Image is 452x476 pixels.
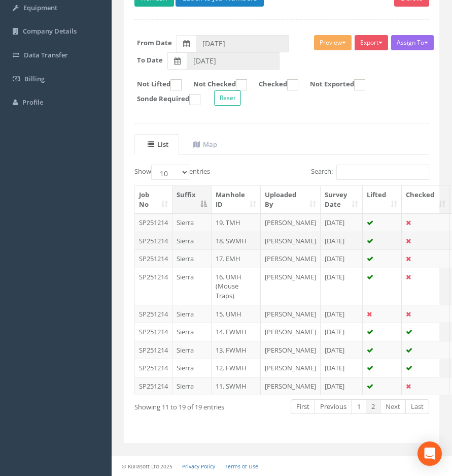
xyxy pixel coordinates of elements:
td: [DATE] [321,323,363,341]
td: [DATE] [321,341,363,359]
td: 16. UMH (Mouse Traps) [212,268,261,305]
td: [PERSON_NAME] [261,268,321,305]
div: Showing 11 to 19 of 19 entries [134,398,249,412]
uib-tab-heading: Map [193,140,217,149]
td: 19. TMH [212,213,261,232]
td: [PERSON_NAME] [261,232,321,250]
th: Survey Date: activate to sort column ascending [321,186,363,213]
button: Reset [214,90,241,106]
td: 12. FWMH [212,359,261,377]
button: Preview [314,35,352,50]
td: 13. FWMH [212,341,261,359]
span: Company Details [23,26,77,36]
input: Search: [336,165,429,180]
td: 14. FWMH [212,323,261,341]
td: [DATE] [321,213,363,232]
td: SP251214 [135,359,172,377]
td: SP251214 [135,249,172,268]
td: Sierra [172,341,212,359]
td: SP251214 [135,377,172,395]
a: Last [405,399,429,414]
td: Sierra [172,359,212,377]
a: First [291,399,315,414]
span: Profile [22,98,43,107]
span: Data Transfer [24,50,68,59]
td: [DATE] [321,305,363,323]
td: SP251214 [135,213,172,232]
input: From Date [196,35,289,52]
label: Sonde Required [127,94,200,105]
th: Manhole ID: activate to sort column ascending [212,186,261,213]
td: Sierra [172,232,212,250]
button: Export [355,35,388,50]
td: SP251214 [135,232,172,250]
td: Sierra [172,305,212,323]
td: SP251214 [135,323,172,341]
span: Equipment [23,3,57,12]
td: SP251214 [135,268,172,305]
td: 15. UMH [212,305,261,323]
a: List [134,134,179,155]
td: [PERSON_NAME] [261,377,321,395]
small: © Kullasoft Ltd 2025 [122,463,172,470]
th: Uploaded By: activate to sort column ascending [261,186,321,213]
a: 2 [366,399,380,414]
label: Show entries [134,165,210,180]
th: Checked: activate to sort column ascending [402,186,450,213]
div: Open Intercom Messenger [418,441,442,466]
td: SP251214 [135,305,172,323]
td: [PERSON_NAME] [261,323,321,341]
td: SP251214 [135,341,172,359]
td: [DATE] [321,232,363,250]
td: 17. EMH [212,249,261,268]
td: [PERSON_NAME] [261,341,321,359]
label: Checked [249,79,298,90]
th: Suffix: activate to sort column descending [172,186,212,213]
td: Sierra [172,213,212,232]
span: Billing [24,74,45,83]
a: Map [180,134,228,155]
td: [DATE] [321,377,363,395]
td: 11. SWMH [212,377,261,395]
td: [PERSON_NAME] [261,213,321,232]
label: From Date [137,38,172,48]
td: [DATE] [321,249,363,268]
td: Sierra [172,377,212,395]
a: 1 [352,399,366,414]
td: [PERSON_NAME] [261,359,321,377]
th: Lifted: activate to sort column ascending [363,186,402,213]
input: To Date [187,52,280,70]
td: 18. SWMH [212,232,261,250]
label: To Date [137,55,163,65]
td: [DATE] [321,268,363,305]
a: Terms of Use [225,463,258,470]
label: Not Exported [300,79,365,90]
td: Sierra [172,268,212,305]
td: Sierra [172,323,212,341]
a: Next [380,399,406,414]
label: Not Lifted [127,79,182,90]
select: Showentries [151,165,189,180]
td: [PERSON_NAME] [261,305,321,323]
td: Sierra [172,249,212,268]
button: Assign To [391,35,434,50]
label: Search: [311,165,429,180]
a: Privacy Policy [182,463,215,470]
a: Previous [315,399,352,414]
uib-tab-heading: List [148,140,168,149]
td: [DATE] [321,359,363,377]
td: [PERSON_NAME] [261,249,321,268]
th: Job No: activate to sort column ascending [135,186,172,213]
label: Not Checked [183,79,247,90]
